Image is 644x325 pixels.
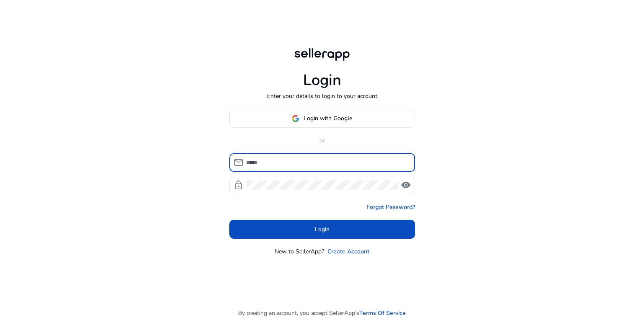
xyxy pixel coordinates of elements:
a: Terms Of Service [359,309,406,317]
h1: Login [303,71,341,89]
a: Create Account [327,247,369,256]
p: New to SellerApp? [275,247,324,256]
span: lock [234,180,244,190]
img: google-logo.svg [292,115,299,122]
span: mail [234,157,244,168]
p: or [229,136,415,145]
button: Login with Google [229,109,415,128]
button: Login [229,220,415,239]
span: Login [315,225,330,234]
span: Login with Google [304,114,352,123]
p: Enter your details to login to your account [267,92,377,101]
span: visibility [401,180,411,190]
a: Forgot Password? [366,203,415,212]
